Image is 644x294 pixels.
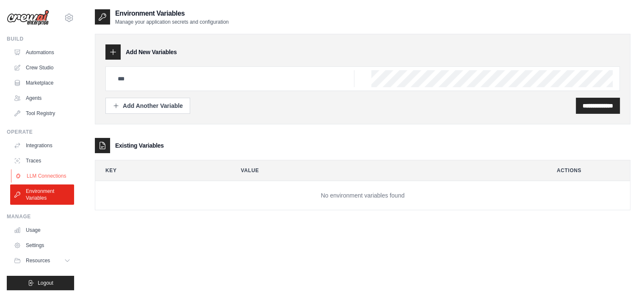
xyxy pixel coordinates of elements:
[10,76,74,90] a: Marketplace
[10,61,74,74] a: Crew Studio
[95,160,224,181] th: Key
[126,48,177,56] h3: Add New Variables
[26,257,50,264] span: Resources
[7,36,74,42] div: Build
[11,169,75,183] a: LLM Connections
[115,19,229,25] p: Manage your application secrets and configuration
[231,160,540,181] th: Value
[7,276,74,290] button: Logout
[10,107,74,120] a: Tool Registry
[7,10,49,26] img: Logo
[115,8,229,19] h2: Environment Variables
[7,129,74,135] div: Operate
[115,141,164,150] h3: Existing Variables
[113,102,183,110] div: Add Another Variable
[38,280,53,286] span: Logout
[95,181,630,210] td: No environment variables found
[10,239,74,252] a: Settings
[10,91,74,105] a: Agents
[7,213,74,220] div: Manage
[10,223,74,237] a: Usage
[105,98,190,114] button: Add Another Variable
[10,46,74,59] a: Automations
[10,254,74,267] button: Resources
[10,154,74,168] a: Traces
[10,184,74,205] a: Environment Variables
[547,160,630,181] th: Actions
[10,139,74,152] a: Integrations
